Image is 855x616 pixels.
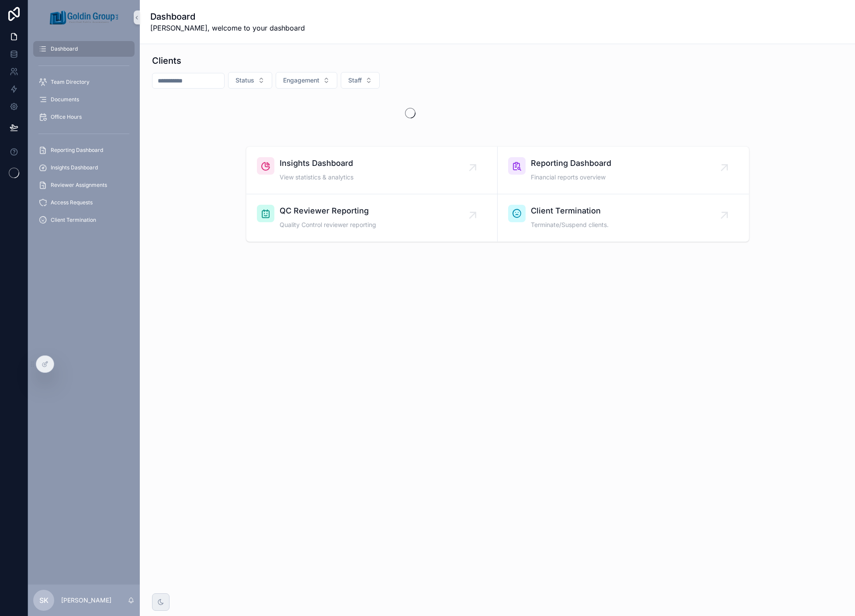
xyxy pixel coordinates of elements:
span: Office Hours [51,114,82,120]
div: scrollable content [28,35,140,239]
a: Dashboard [33,41,135,57]
a: Insights Dashboard [33,160,135,176]
span: Access Requests [51,199,93,206]
span: Dashboard [51,45,78,52]
p: [PERSON_NAME] [61,596,111,605]
span: Team Directory [51,79,90,86]
a: Office Hours [33,109,135,125]
span: Engagement [283,76,319,85]
button: Select Button [276,72,337,89]
span: Client Termination [531,205,609,217]
h1: Dashboard [150,10,305,23]
span: Financial reports overview [531,173,611,182]
a: Access Requests [33,195,135,210]
span: Terminate/Suspend clients. [531,220,609,229]
span: Insights Dashboard [280,157,353,169]
a: Client TerminationTerminate/Suspend clients. [498,194,749,241]
span: SK [39,595,48,606]
span: [PERSON_NAME], welcome to your dashboard [150,23,305,33]
span: Client Termination [51,217,96,224]
span: Staff [348,76,362,85]
img: App logo [50,10,118,24]
span: Status [235,76,254,85]
span: Documents [51,96,79,103]
a: Insights DashboardView statistics & analytics [246,147,498,194]
a: Reviewer Assignments [33,177,135,193]
span: QC Reviewer Reporting [280,205,376,217]
span: View statistics & analytics [280,173,353,182]
a: Client Termination [33,212,135,228]
span: Reporting Dashboard [531,157,611,169]
a: Reporting DashboardFinancial reports overview [498,147,749,194]
a: QC Reviewer ReportingQuality Control reviewer reporting [246,194,498,241]
span: Reporting Dashboard [51,147,103,154]
h1: Clients [152,55,181,67]
a: Documents [33,92,135,107]
span: Insights Dashboard [51,164,98,171]
span: Quality Control reviewer reporting [280,220,376,229]
span: Reviewer Assignments [51,182,107,189]
a: Reporting Dashboard [33,142,135,158]
button: Select Button [341,72,380,89]
a: Team Directory [33,74,135,90]
button: Select Button [228,72,272,89]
